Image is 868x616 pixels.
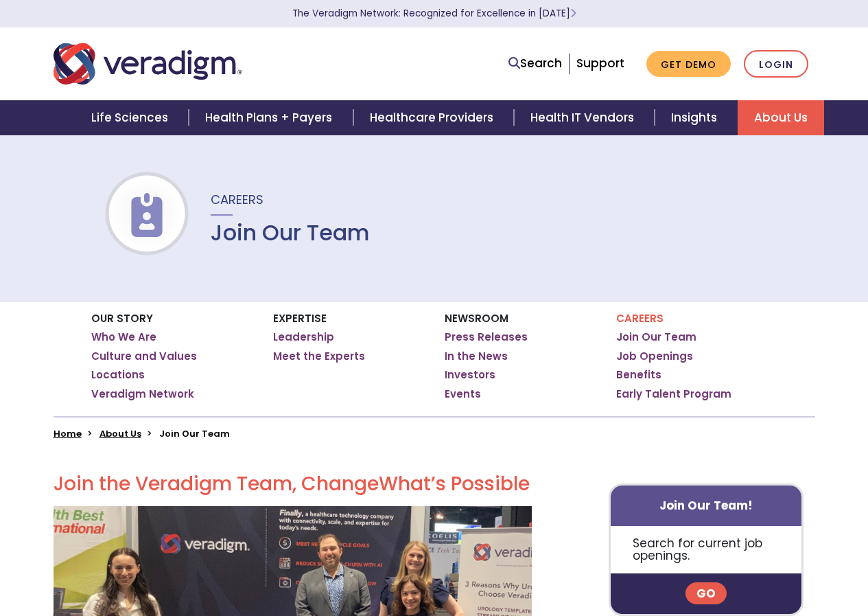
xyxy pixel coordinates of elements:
[659,497,753,514] strong: Join Our Team!
[379,470,530,497] span: What’s Possible
[353,100,514,135] a: Healthcare Providers
[91,387,194,401] a: Veradigm Network
[273,330,334,344] a: Leadership
[514,100,655,135] a: Health IT Vendors
[738,100,824,135] a: About Us
[91,368,145,382] a: Locations
[75,100,189,135] a: Life Sciences
[54,427,82,440] a: Home
[685,582,727,604] a: Go
[445,330,528,344] a: Press Releases
[655,100,738,135] a: Insights
[744,50,808,78] a: Login
[616,330,696,344] a: Join Our Team
[189,100,353,135] a: Health Plans + Payers
[445,387,481,401] a: Events
[445,350,508,363] a: In the News
[273,350,365,363] a: Meet the Experts
[445,368,495,382] a: Investors
[646,51,731,78] a: Get Demo
[570,7,576,20] span: Learn More
[508,54,562,73] a: Search
[91,330,156,344] a: Who We Are
[576,55,624,71] a: Support
[211,191,263,208] span: Careers
[91,350,197,363] a: Culture and Values
[616,350,693,363] a: Job Openings
[54,41,242,87] img: Veradigm logo
[616,387,731,401] a: Early Talent Program
[211,220,370,246] h1: Join Our Team
[99,427,141,440] a: About Us
[54,472,532,496] h2: Join the Veradigm Team, Change
[611,526,802,573] p: Search for current job openings.
[292,7,576,20] a: The Veradigm Network: Recognized for Excellence in [DATE]Learn More
[616,368,661,382] a: Benefits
